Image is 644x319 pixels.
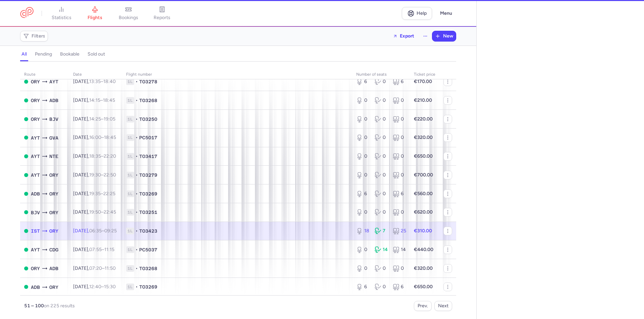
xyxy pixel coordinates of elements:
span: OPEN [24,98,28,102]
time: 18:45 [103,97,115,103]
span: TO3269 [139,284,157,290]
time: 19:35 [89,191,101,196]
span: – [89,172,116,178]
span: TO3250 [139,116,157,123]
span: Adnan Menderes Airport, İzmir, Turkey [31,284,40,291]
a: reports [145,6,179,21]
time: 14:25 [89,116,101,122]
time: 18:35 [89,153,101,159]
span: ORY [49,171,58,179]
span: TO3423 [139,228,157,234]
div: 0 [375,209,388,216]
a: flights [78,6,112,21]
span: – [89,284,116,290]
strong: €220.00 [414,116,433,122]
time: 11:50 [105,265,116,271]
span: – [89,191,115,196]
time: 12:40 [89,284,101,290]
strong: €210.00 [414,97,432,103]
span: PC5037 [139,246,157,253]
div: 0 [356,246,369,253]
span: – [89,97,115,103]
th: number of seats [352,70,410,80]
span: 1L [126,78,134,85]
button: Next [434,301,452,311]
time: 07:55 [89,247,102,252]
span: [DATE], [73,265,116,271]
th: date [69,70,122,80]
strong: €650.00 [414,153,433,159]
span: OPEN [24,80,28,84]
span: 1L [126,284,134,290]
span: Antalya, Antalya, Turkey [31,246,40,253]
a: Help [402,7,432,20]
h4: all [21,51,27,57]
span: Adnan Menderes Airport, İzmir, Turkey [49,265,58,272]
a: bookings [112,6,145,21]
div: 6 [393,78,406,85]
div: 0 [393,116,406,123]
div: 0 [356,265,369,272]
span: • [136,265,138,272]
div: 0 [393,172,406,178]
time: 18:40 [103,79,116,84]
span: [DATE], [73,79,116,84]
th: Ticket price [410,70,439,80]
strong: €560.00 [414,191,433,196]
span: [DATE], [73,284,116,290]
span: [DATE], [73,247,114,252]
strong: €700.00 [414,172,433,178]
span: ORY [31,265,40,272]
th: route [20,70,69,80]
div: 6 [393,284,406,290]
a: statistics [45,6,78,21]
span: Charles De Gaulle, Paris, France [49,246,58,253]
button: Filters [20,31,48,41]
span: Nantes Atlantique, Nantes, France [49,153,58,160]
span: flights [88,15,102,21]
span: Orly, Paris, France [49,209,58,216]
span: [DATE], [73,209,116,215]
span: 1L [126,246,134,253]
div: 14 [393,246,406,253]
time: 22:50 [104,172,116,178]
span: [DATE], [73,228,117,234]
span: [DATE], [73,97,115,103]
span: Istanbul Airport, İstanbul, Turkey [31,227,40,235]
button: New [432,31,456,41]
span: – [89,153,116,159]
span: [DATE], [73,135,116,140]
span: 1L [126,116,134,123]
span: Orly, Paris, France [49,190,58,197]
span: TO3268 [139,97,157,104]
time: 09:25 [104,228,117,234]
time: 19:50 [89,209,101,215]
div: 0 [356,134,369,141]
time: 22:45 [104,209,116,215]
time: 14:15 [89,97,100,103]
span: [DATE], [73,191,115,196]
time: 15:30 [104,284,116,290]
h4: bookable [60,51,79,57]
span: AYT [31,171,40,179]
span: Orly, Paris, France [31,78,40,85]
span: – [89,247,114,252]
span: 1L [126,97,134,104]
span: Milas, Bodrum, Turkey [49,115,58,123]
strong: €650.00 [414,284,433,290]
span: TO3278 [139,78,157,85]
span: Help [417,11,427,16]
time: 13:35 [89,79,101,84]
span: Orly, Paris, France [31,115,40,123]
span: Orly, Paris, France [49,284,58,291]
span: [DATE], [73,172,116,178]
span: Antalya, Antalya, Turkey [31,153,40,160]
span: – [89,116,115,122]
span: 1L [126,265,134,272]
div: 0 [375,284,388,290]
div: 14 [375,246,388,253]
span: • [136,134,138,141]
div: 6 [356,190,369,197]
span: 1L [126,228,134,234]
span: statistics [52,15,71,21]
